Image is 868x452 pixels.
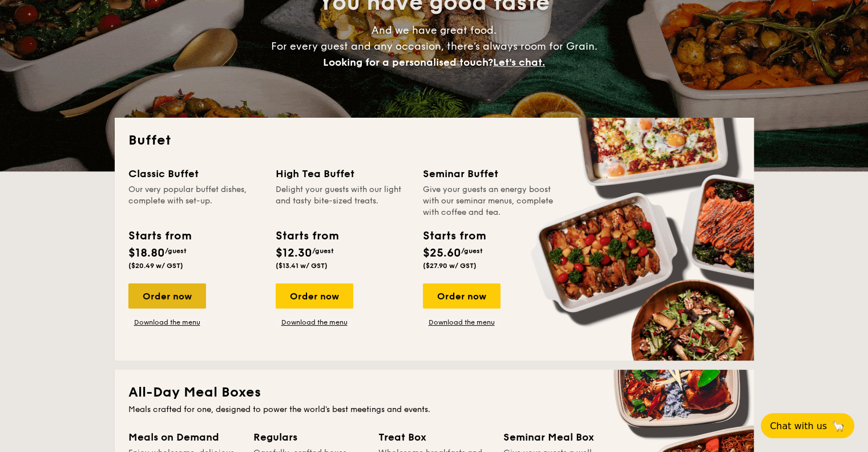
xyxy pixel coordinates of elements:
[323,56,493,69] span: Looking for a personalised touch?
[461,247,483,255] span: /guest
[276,227,338,245] div: Starts from
[378,429,490,445] div: Treat Box
[423,227,485,245] div: Starts from
[423,262,477,270] span: ($27.90 w/ GST)
[276,318,353,327] a: Download the menu
[276,262,328,270] span: ($13.41 w/ GST)
[761,413,854,438] button: Chat with us🦙
[423,166,556,182] div: Seminar Buffet
[276,246,312,260] span: $12.30
[128,131,740,150] h2: Buffet
[276,184,409,218] div: Delight your guests with our light and tasty bite-sized treats.
[128,318,206,327] a: Download the menu
[128,429,240,445] div: Meals on Demand
[128,283,206,309] div: Order now
[253,429,365,445] div: Regulars
[312,247,334,255] span: /guest
[423,283,500,309] div: Order now
[276,283,353,309] div: Order now
[128,262,183,270] span: ($20.49 w/ GST)
[128,246,165,260] span: $18.80
[128,404,740,415] div: Meals crafted for one, designed to power the world's best meetings and events.
[423,318,500,327] a: Download the menu
[276,166,409,182] div: High Tea Buffet
[423,184,556,218] div: Give your guests an energy boost with our seminar menus, complete with coffee and tea.
[165,247,187,255] span: /guest
[503,429,615,445] div: Seminar Meal Box
[128,383,740,402] h2: All-Day Meal Boxes
[128,166,262,182] div: Classic Buffet
[770,421,827,431] span: Chat with us
[128,184,262,218] div: Our very popular buffet dishes, complete with set-up.
[128,227,191,245] div: Starts from
[831,419,845,433] span: 🦙
[493,56,545,69] span: Let's chat.
[271,24,597,69] span: And we have great food. For every guest and any occasion, there’s always room for Grain.
[423,246,461,260] span: $25.60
